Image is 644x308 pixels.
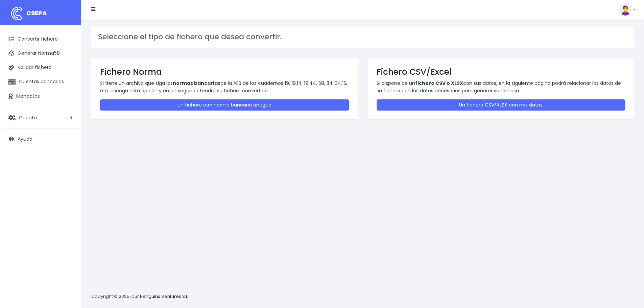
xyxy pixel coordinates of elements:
[3,46,78,61] a: Generar Norma58
[3,132,78,146] a: Ayuda
[8,5,25,22] img: logo
[26,9,47,17] span: CSEPA
[100,99,349,111] a: Un fichero con norma bancaria antiguo
[173,80,220,87] strong: normas bancarias
[3,75,78,89] a: Cuentas bancarias
[18,136,32,142] span: Ayuda
[100,79,349,95] p: Si tiene un archivo que siga las de la AEB de los cuadernos 19, 19.14, 19.44, 58, 34, 34.15, etc....
[415,80,463,87] strong: fichero CSV o XLSX
[91,293,190,300] p: Copyright © 2025 .
[3,111,78,125] a: Cuenta
[619,3,631,16] img: profile
[129,293,189,300] a: Four Penguins Ventures S.L.
[377,67,625,77] h3: Fichero CSV/Excel
[377,99,625,111] a: Un fichero CSV/XLSX con mis datos
[100,67,349,77] h3: Fichero Norma
[377,79,625,95] p: Si dispone de un con sus datos, en la siguiente página podrá relacionar los datos de su fichero c...
[3,89,78,103] a: Mandatos
[98,32,627,41] h3: Seleccione el tipo de fichero que desea convertir.
[19,114,37,121] span: Cuenta
[3,61,78,75] a: Validar fichero
[3,32,78,46] a: Convertir fichero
